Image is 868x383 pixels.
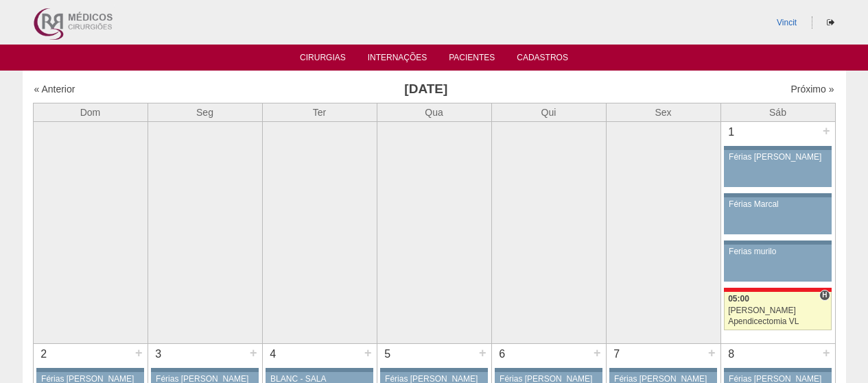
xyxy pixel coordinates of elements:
[729,200,827,209] div: Férias Marcal
[34,84,75,95] a: « Anterior
[248,344,259,362] div: +
[724,245,831,282] a: Ferias murilo
[36,368,143,372] div: Key: Aviso
[827,18,834,27] i: Sair
[606,103,720,121] th: Sex
[148,103,262,121] th: Seg
[591,344,603,362] div: +
[729,153,827,162] div: Férias [PERSON_NAME]
[724,150,831,187] a: Férias [PERSON_NAME]
[133,344,145,362] div: +
[362,344,374,362] div: +
[729,247,827,256] div: Ferias murilo
[377,103,491,121] th: Qua
[33,103,148,121] th: Dom
[790,84,834,95] a: Próximo »
[724,288,831,292] div: Key: Assunção
[377,344,399,365] div: 5
[721,122,742,143] div: 1
[262,103,377,121] th: Ter
[495,368,602,372] div: Key: Aviso
[148,344,169,365] div: 3
[380,368,487,372] div: Key: Aviso
[821,344,832,362] div: +
[477,344,489,362] div: +
[728,306,828,315] div: [PERSON_NAME]
[449,53,495,66] a: Pacientes
[721,344,742,365] div: 8
[491,103,606,121] th: Qui
[724,292,831,330] a: H 05:00 [PERSON_NAME] Apendicectomia VL
[609,368,716,372] div: Key: Aviso
[492,344,513,365] div: 6
[724,240,831,245] div: Key: Aviso
[368,53,427,66] a: Internações
[300,53,346,66] a: Cirurgias
[706,344,718,362] div: +
[226,79,626,99] h3: [DATE]
[724,146,831,150] div: Key: Aviso
[517,53,568,66] a: Cadastros
[724,368,831,372] div: Key: Aviso
[266,368,373,372] div: Key: Aviso
[728,317,828,326] div: Apendicectomia VL
[151,368,258,372] div: Key: Aviso
[777,18,797,27] a: Vincit
[724,197,831,234] a: Férias Marcal
[728,294,749,304] span: 05:00
[821,122,832,140] div: +
[607,344,628,365] div: 7
[263,344,284,365] div: 4
[724,193,831,197] div: Key: Aviso
[34,344,55,365] div: 2
[819,290,830,301] span: Hospital
[720,103,835,121] th: Sáb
